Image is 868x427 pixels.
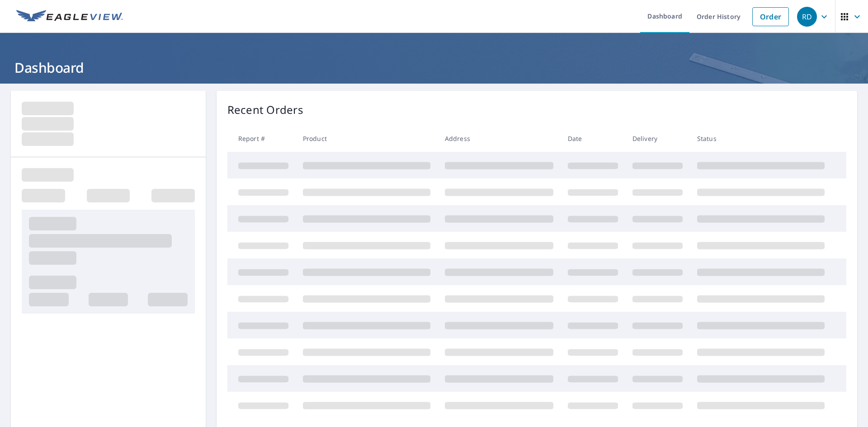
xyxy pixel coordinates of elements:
a: Order [752,7,789,26]
th: Report # [227,125,296,152]
th: Status [690,125,832,152]
th: Delivery [625,125,690,152]
p: Recent Orders [227,102,303,118]
th: Date [561,125,625,152]
th: Address [438,125,561,152]
div: RD [797,7,817,27]
th: Product [296,125,438,152]
img: EV Logo [16,10,123,23]
h1: Dashboard [11,58,857,77]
